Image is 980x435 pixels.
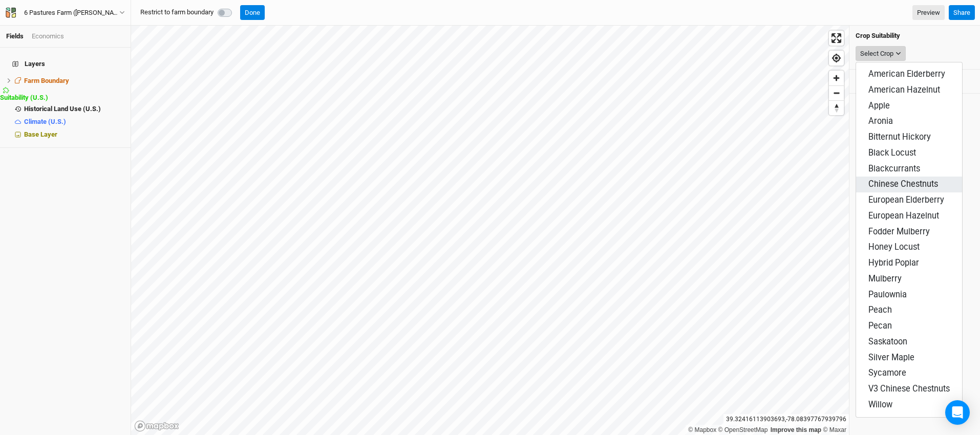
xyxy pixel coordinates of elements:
[24,8,119,18] div: 6 Pastures Farm ([PERSON_NAME])
[688,426,716,433] a: Mapbox
[949,5,975,20] button: Share
[32,32,64,41] div: Economics
[24,8,119,18] div: 6 Pastures Farm (Paul)
[868,290,907,299] span: Paulownia
[140,8,214,17] label: Restrict to farm boundary
[868,85,940,95] span: American Hazelnut
[6,54,124,74] h4: Layers
[24,77,124,85] div: Farm Boundary
[868,227,930,236] span: Fodder Mulberry
[868,353,914,362] span: Silver Maple
[868,321,892,331] span: Pecan
[868,69,945,79] span: American Elderberry
[829,31,844,46] button: Enter fullscreen
[24,105,124,113] div: Historical Land Use (U.S.)
[868,274,902,284] span: Mulberry
[868,368,906,378] span: Sycamore
[868,211,939,221] span: European Hazelnut
[823,426,846,433] a: Maxar
[24,130,124,139] div: Base Layer
[945,400,970,425] div: Open Intercom Messenger
[868,305,892,315] span: Peach
[829,71,844,85] button: Zoom in
[868,337,907,346] span: Saskatoon
[868,101,890,111] span: Apple
[134,420,179,432] a: Mapbox logo
[131,26,849,435] canvas: Map
[24,118,66,125] span: Climate (U.S.)
[868,384,950,394] span: V3 Chinese Chestnuts
[24,77,69,84] span: Farm Boundary
[868,132,931,142] span: Bitternut Hickory
[240,5,265,20] button: Done
[868,116,893,126] span: Aronia
[829,51,844,66] button: Find my location
[868,195,944,205] span: European Elderberry
[6,32,24,40] a: Fields
[868,164,920,173] span: Blackcurrants
[829,85,844,100] button: Zoom out
[723,414,849,425] div: 39.32416113903693 , -78.08397767939796
[24,118,124,126] div: Climate (U.S.)
[856,32,974,40] h4: Crop Suitability
[868,400,892,409] span: Willow
[868,148,916,158] span: Black Locust
[5,7,125,18] button: 6 Pastures Farm ([PERSON_NAME])
[24,105,101,113] span: Historical Land Use (U.S.)
[856,46,906,61] button: Select Crop
[912,5,945,20] a: Preview
[829,100,844,115] button: Reset bearing to north
[868,242,920,252] span: Honey Locust
[771,426,821,433] a: Improve this map
[868,258,919,268] span: Hybrid Poplar
[868,179,938,189] span: Chinese Chestnuts
[24,130,57,138] span: Base Layer
[718,426,768,433] a: OpenStreetMap
[860,49,893,59] div: Select Crop
[829,101,844,115] span: Reset bearing to north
